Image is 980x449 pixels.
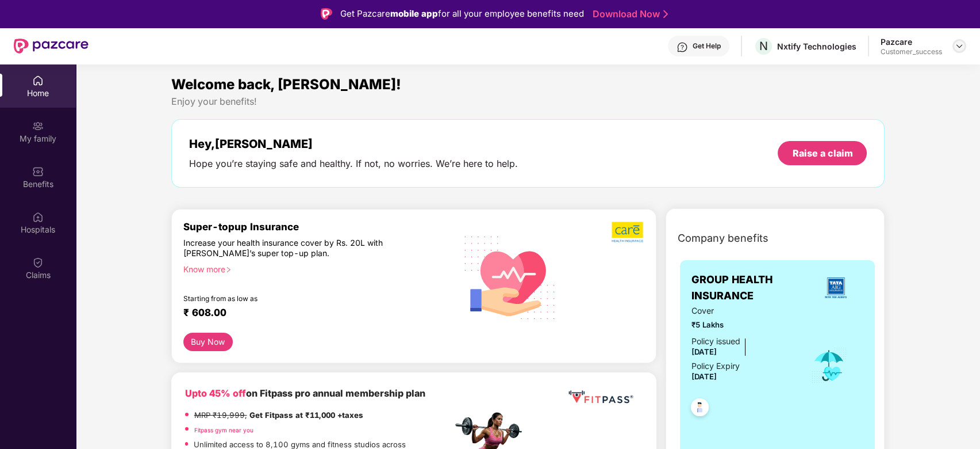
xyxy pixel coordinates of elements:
[194,410,247,420] del: MRP ₹19,999,
[792,147,852,159] div: Raise a claim
[777,41,856,52] div: Nxtify Technologies
[691,347,717,356] span: [DATE]
[185,387,246,399] b: Upto 45% off
[32,75,44,86] img: svg+xml;base64,PHN2ZyBpZD0iSG9tZSIgeG1sbnM9Imh0dHA6Ly93d3cudzMub3JnLzIwMDAvc3ZnIiB3aWR0aD0iMjAiIG...
[678,230,768,246] span: Company benefits
[566,386,635,408] img: fppp.png
[183,264,445,272] div: Know more
[390,8,438,19] strong: mobile app
[32,120,44,132] img: svg+xml;base64,PHN2ZyB3aWR0aD0iMjAiIGhlaWdodD0iMjAiIHZpZXdCb3g9IjAgMCAyMCAyMCIgZmlsbD0ibm9uZSIgeG...
[183,221,452,233] div: Super-topup Insurance
[663,8,668,20] img: Stroke
[189,158,518,170] div: Hope you’re staying safe and healthy. If not, no worries. We’re here to help.
[321,8,332,20] img: Logo
[759,39,768,53] span: N
[340,7,584,21] div: Get Pazcare for all your employee benefits need
[455,221,565,333] img: svg+xml;base64,PHN2ZyB4bWxucz0iaHR0cDovL3d3dy53My5vcmcvMjAwMC9zdmciIHhtbG5zOnhsaW5rPSJodHRwOi8vd3...
[225,267,232,273] span: right
[955,41,964,51] img: svg+xml;base64,PHN2ZyBpZD0iRHJvcGRvd24tMzJ4MzIiIHhtbG5zPSJodHRwOi8vd3d3LnczLm9yZy8yMDAwL3N2ZyIgd2...
[32,211,44,223] img: svg+xml;base64,PHN2ZyBpZD0iSG9zcGl0YWxzIiB4bWxucz0iaHR0cDovL3d3dy53My5vcmcvMjAwMC9zdmciIHdpZHRoPS...
[249,410,363,420] strong: Get Fitpass at ₹11,000 +taxes
[881,47,942,56] div: Customer_success
[693,41,721,51] div: Get Help
[820,272,851,303] img: insurerLogo
[32,166,44,177] img: svg+xml;base64,PHN2ZyBpZD0iQmVuZWZpdHMiIHhtbG5zPSJodHRwOi8vd3d3LnczLm9yZy8yMDAwL3N2ZyIgd2lkdGg9Ij...
[881,36,942,47] div: Pazcare
[686,395,714,423] img: svg+xml;base64,PHN2ZyB4bWxucz0iaHR0cDovL3d3dy53My5vcmcvMjAwMC9zdmciIHdpZHRoPSI0OC45NDMiIGhlaWdodD...
[677,41,688,53] img: svg+xml;base64,PHN2ZyBpZD0iSGVscC0zMngzMiIgeG1sbnM9Imh0dHA6Ly93d3cudzMub3JnLzIwMDAvc3ZnIiB3aWR0aD...
[593,8,664,20] a: Download Now
[183,294,403,302] div: Starting from as low as
[189,137,518,151] div: Hey, [PERSON_NAME]
[171,76,401,93] span: Welcome back, [PERSON_NAME]!
[171,96,885,108] div: Enjoy your benefits!
[691,335,740,348] div: Policy issued
[183,238,403,259] div: Increase your health insurance cover by Rs. 20L with [PERSON_NAME]’s super top-up plan.
[691,360,740,372] div: Policy Expiry
[612,221,644,243] img: b5dec4f62d2307b9de63beb79f102df3.png
[185,387,425,399] b: on Fitpass pro annual membership plan
[14,39,89,54] img: New Pazcare Logo
[691,272,808,305] span: GROUP HEALTH INSURANCE
[183,333,233,351] button: Buy Now
[691,305,794,317] span: Cover
[183,307,441,321] div: ₹ 608.00
[691,372,717,381] span: [DATE]
[691,319,794,331] span: ₹5 Lakhs
[32,257,44,268] img: svg+xml;base64,PHN2ZyBpZD0iQ2xhaW0iIHhtbG5zPSJodHRwOi8vd3d3LnczLm9yZy8yMDAwL3N2ZyIgd2lkdGg9IjIwIi...
[810,347,848,385] img: icon
[194,427,253,433] a: Fitpass gym near you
